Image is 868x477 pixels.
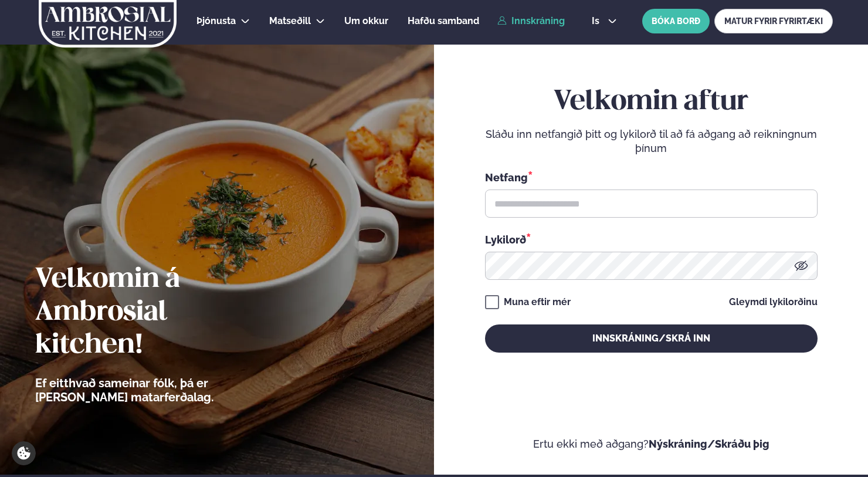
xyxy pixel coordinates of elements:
a: Þjónusta [196,14,236,28]
a: Hafðu samband [408,14,479,28]
h2: Velkomin á Ambrosial kitchen! [35,263,279,362]
button: BÓKA BORÐ [642,9,710,33]
button: Innskráning/Skrá inn [485,324,818,353]
button: is [582,16,626,26]
a: Innskráning [497,16,565,26]
span: is [592,16,603,26]
div: Netfang [485,170,818,185]
p: Ertu ekki með aðgang? [469,437,833,451]
a: Cookie settings [12,441,36,465]
span: Matseðill [269,15,311,26]
div: Lykilorð [485,232,818,247]
a: Nýskráning/Skráðu þig [649,438,769,450]
span: Þjónusta [196,15,236,26]
span: Hafðu samband [408,15,479,26]
h2: Velkomin aftur [485,86,818,119]
a: Um okkur [344,14,388,28]
a: MATUR FYRIR FYRIRTÆKI [714,9,833,33]
p: Ef eitthvað sameinar fólk, þá er [PERSON_NAME] matarferðalag. [35,376,279,404]
a: Matseðill [269,14,311,28]
a: Gleymdi lykilorðinu [729,297,818,307]
p: Sláðu inn netfangið þitt og lykilorð til að fá aðgang að reikningnum þínum [485,127,818,155]
span: Um okkur [344,15,388,26]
